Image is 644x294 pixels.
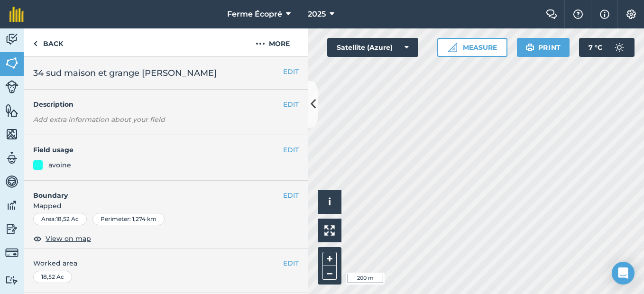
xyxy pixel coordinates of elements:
img: svg+xml;base64,PHN2ZyB4bWxucz0iaHR0cDovL3d3dy53My5vcmcvMjAwMC9zdmciIHdpZHRoPSI1NiIgaGVpZ2h0PSI2MC... [5,103,18,118]
img: svg+xml;base64,PHN2ZyB4bWxucz0iaHR0cDovL3d3dy53My5vcmcvMjAwMC9zdmciIHdpZHRoPSIxNyIgaGVpZ2h0PSIxNy... [600,9,609,20]
img: svg+xml;base64,PHN2ZyB4bWxucz0iaHR0cDovL3d3dy53My5vcmcvMjAwMC9zdmciIHdpZHRoPSI1NiIgaGVpZ2h0PSI2MC... [5,56,18,70]
h4: Boundary [24,181,283,201]
button: Satellite (Azure) [327,38,418,57]
img: svg+xml;base64,PD94bWwgdmVyc2lvbj0iMS4wIiBlbmNvZGluZz0idXRmLTgiPz4KPCEtLSBHZW5lcmF0b3I6IEFkb2JlIE... [5,276,18,285]
button: More [237,28,308,56]
img: svg+xml;base64,PD94bWwgdmVyc2lvbj0iMS4wIiBlbmNvZGluZz0idXRmLTgiPz4KPCEtLSBHZW5lcmF0b3I6IEFkb2JlIE... [5,222,18,236]
div: Perimeter : 1,274 km [92,213,165,225]
img: svg+xml;base64,PD94bWwgdmVyc2lvbj0iMS4wIiBlbmNvZGluZz0idXRmLTgiPz4KPCEtLSBHZW5lcmF0b3I6IEFkb2JlIE... [5,246,18,259]
span: Worked area [33,258,299,268]
div: Open Intercom Messenger [612,262,635,285]
span: 7 ° C [589,38,602,57]
img: Four arrows, one pointing top left, one top right, one bottom right and the last bottom left [324,225,335,236]
h4: Field usage [33,145,283,155]
img: svg+xml;base64,PHN2ZyB4bWxucz0iaHR0cDovL3d3dy53My5vcmcvMjAwMC9zdmciIHdpZHRoPSI5IiBoZWlnaHQ9IjI0Ii... [33,38,37,49]
span: Ferme Écopré [227,9,282,20]
h4: Description [33,99,299,110]
button: EDIT [283,258,299,268]
em: Add extra information about your field [33,115,165,124]
div: avoine [48,160,71,170]
button: View on map [33,233,91,244]
span: 2025 [308,9,326,20]
img: svg+xml;base64,PHN2ZyB4bWxucz0iaHR0cDovL3d3dy53My5vcmcvMjAwMC9zdmciIHdpZHRoPSIxOSIgaGVpZ2h0PSIyNC... [525,42,534,53]
img: fieldmargin Logo [9,7,24,22]
img: svg+xml;base64,PHN2ZyB4bWxucz0iaHR0cDovL3d3dy53My5vcmcvMjAwMC9zdmciIHdpZHRoPSI1NiIgaGVpZ2h0PSI2MC... [5,127,18,141]
span: 34 sud maison et grange [PERSON_NAME] [33,66,217,80]
img: A cog icon [626,9,637,19]
img: A question mark icon [572,9,584,19]
img: svg+xml;base64,PHN2ZyB4bWxucz0iaHR0cDovL3d3dy53My5vcmcvMjAwMC9zdmciIHdpZHRoPSIxOCIgaGVpZ2h0PSIyNC... [33,233,42,244]
a: Back [24,28,73,56]
button: EDIT [283,99,299,110]
div: Area : 18,52 Ac [33,213,87,225]
img: svg+xml;base64,PD94bWwgdmVyc2lvbj0iMS4wIiBlbmNvZGluZz0idXRmLTgiPz4KPCEtLSBHZW5lcmF0b3I6IEFkb2JlIE... [5,151,18,165]
button: Print [517,38,570,57]
span: Mapped [24,201,308,211]
span: i [328,196,331,208]
button: EDIT [283,190,299,201]
button: i [318,190,341,214]
button: Measure [437,38,507,57]
img: svg+xml;base64,PD94bWwgdmVyc2lvbj0iMS4wIiBlbmNvZGluZz0idXRmLTgiPz4KPCEtLSBHZW5lcmF0b3I6IEFkb2JlIE... [5,32,18,46]
button: EDIT [283,145,299,155]
button: – [322,266,337,280]
img: svg+xml;base64,PHN2ZyB4bWxucz0iaHR0cDovL3d3dy53My5vcmcvMjAwMC9zdmciIHdpZHRoPSIyMCIgaGVpZ2h0PSIyNC... [256,38,265,49]
button: EDIT [283,66,299,77]
img: Two speech bubbles overlapping with the left bubble in the forefront [546,9,557,19]
button: 7 °C [579,38,635,57]
img: Ruler icon [448,43,457,52]
img: svg+xml;base64,PD94bWwgdmVyc2lvbj0iMS4wIiBlbmNvZGluZz0idXRmLTgiPz4KPCEtLSBHZW5lcmF0b3I6IEFkb2JlIE... [5,80,18,93]
div: 18,52 Ac [33,271,72,283]
button: + [322,252,337,266]
img: svg+xml;base64,PD94bWwgdmVyc2lvbj0iMS4wIiBlbmNvZGluZz0idXRmLTgiPz4KPCEtLSBHZW5lcmF0b3I6IEFkb2JlIE... [5,198,18,212]
img: svg+xml;base64,PD94bWwgdmVyc2lvbj0iMS4wIiBlbmNvZGluZz0idXRmLTgiPz4KPCEtLSBHZW5lcmF0b3I6IEFkb2JlIE... [5,175,18,189]
span: View on map [46,233,91,244]
img: svg+xml;base64,PD94bWwgdmVyc2lvbj0iMS4wIiBlbmNvZGluZz0idXRmLTgiPz4KPCEtLSBHZW5lcmF0b3I6IEFkb2JlIE... [610,38,629,57]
